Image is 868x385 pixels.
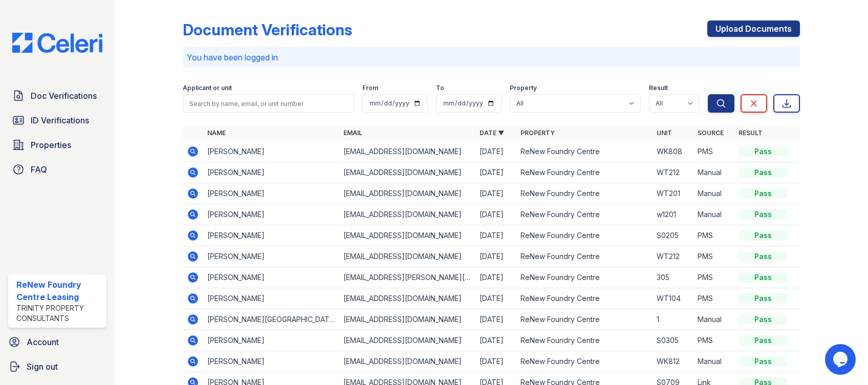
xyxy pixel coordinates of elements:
td: ReNew Foundry Centre [516,204,653,225]
td: [DATE] [475,204,516,225]
td: WK808 [653,141,693,162]
span: Properties [31,139,71,151]
td: ReNew Foundry Centre [516,351,653,372]
div: Pass [739,209,788,220]
label: To [436,84,444,92]
td: [DATE] [475,351,516,372]
td: ReNew Foundry Centre [516,225,653,246]
div: Pass [739,188,788,199]
td: [EMAIL_ADDRESS][DOMAIN_NAME] [339,309,475,330]
td: PMS [693,246,734,267]
td: [DATE] [475,246,516,267]
td: [PERSON_NAME] [203,330,339,351]
a: Unit [657,129,672,137]
div: Pass [739,146,788,157]
td: WT104 [653,288,693,309]
a: Date ▼ [480,129,504,137]
td: PMS [693,267,734,288]
td: [PERSON_NAME] [203,141,339,162]
td: 305 [653,267,693,288]
a: FAQ [8,159,106,180]
td: [EMAIL_ADDRESS][DOMAIN_NAME] [339,162,475,183]
div: Trinity Property Consultants [16,303,102,324]
td: [DATE] [475,225,516,246]
div: ReNew Foundry Centre Leasing [16,279,102,303]
p: You have been logged in [187,51,796,63]
td: WT212 [653,162,693,183]
td: [EMAIL_ADDRESS][DOMAIN_NAME] [339,183,475,204]
td: PMS [693,225,734,246]
span: Sign out [27,360,58,373]
span: Doc Verifications [31,90,97,102]
a: Upload Documents [707,20,800,37]
a: Email [343,129,362,137]
a: Properties [8,135,106,155]
td: ReNew Foundry Centre [516,246,653,267]
div: Pass [739,167,788,178]
td: [EMAIL_ADDRESS][DOMAIN_NAME] [339,288,475,309]
div: Pass [739,335,788,346]
td: [PERSON_NAME] [203,225,339,246]
td: [DATE] [475,162,516,183]
td: Manual [693,204,734,225]
td: [DATE] [475,288,516,309]
span: ID Verifications [31,114,89,126]
td: ReNew Foundry Centre [516,183,653,204]
span: FAQ [31,163,47,176]
a: Name [207,129,226,137]
iframe: chat widget [825,344,858,375]
td: S0305 [653,330,693,351]
td: PMS [693,330,734,351]
td: [EMAIL_ADDRESS][DOMAIN_NAME] [339,246,475,267]
label: Applicant or unit [183,84,232,92]
td: [DATE] [475,309,516,330]
td: WT212 [653,246,693,267]
input: Search by name, email, or unit number [183,94,355,113]
td: WK812 [653,351,693,372]
a: Property [520,129,555,137]
a: Account [4,332,111,352]
td: [EMAIL_ADDRESS][DOMAIN_NAME] [339,351,475,372]
td: [DATE] [475,183,516,204]
div: Pass [739,230,788,241]
td: [PERSON_NAME][GEOGRAPHIC_DATA] [203,309,339,330]
label: From [362,84,378,92]
td: Manual [693,183,734,204]
td: ReNew Foundry Centre [516,330,653,351]
td: [PERSON_NAME] [203,183,339,204]
div: Pass [739,272,788,283]
td: [EMAIL_ADDRESS][DOMAIN_NAME] [339,330,475,351]
td: S0205 [653,225,693,246]
td: w1201 [653,204,693,225]
label: Result [649,84,668,92]
td: Manual [693,309,734,330]
div: Pass [739,251,788,262]
div: Pass [739,356,788,367]
td: PMS [693,288,734,309]
td: ReNew Foundry Centre [516,288,653,309]
img: CE_Logo_Blue-a8612792a0a2168367f1c8372b55b34899dd931a85d93a1a3d3e32e68fde9ad4.png [4,33,111,53]
td: [PERSON_NAME] [203,351,339,372]
td: [EMAIL_ADDRESS][DOMAIN_NAME] [339,141,475,162]
td: [PERSON_NAME] [203,246,339,267]
td: ReNew Foundry Centre [516,267,653,288]
a: Sign out [4,356,111,377]
a: ID Verifications [8,110,106,131]
td: [EMAIL_ADDRESS][DOMAIN_NAME] [339,204,475,225]
a: Result [739,129,763,137]
td: [PERSON_NAME] [203,267,339,288]
a: Doc Verifications [8,85,106,106]
td: [DATE] [475,141,516,162]
td: [EMAIL_ADDRESS][PERSON_NAME][DOMAIN_NAME] [339,267,475,288]
td: 1 [653,309,693,330]
td: [DATE] [475,267,516,288]
td: [PERSON_NAME] [203,204,339,225]
td: [EMAIL_ADDRESS][DOMAIN_NAME] [339,225,475,246]
span: Account [27,336,59,348]
td: Manual [693,351,734,372]
td: [PERSON_NAME] [203,288,339,309]
label: Property [510,84,537,92]
div: Document Verifications [183,20,352,39]
td: ReNew Foundry Centre [516,309,653,330]
td: WT201 [653,183,693,204]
